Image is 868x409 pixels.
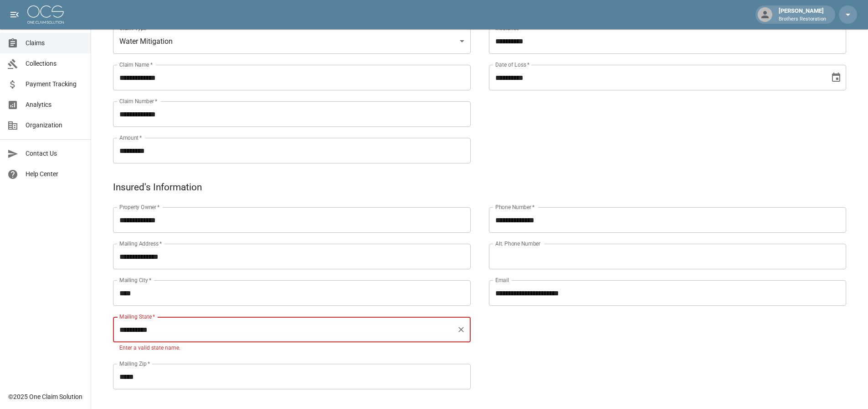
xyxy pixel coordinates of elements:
img: ocs-logo-white-transparent.png [27,5,64,24]
label: Mailing Zip [119,360,150,367]
button: open drawer [5,5,24,24]
label: Property Owner [119,203,160,211]
div: © 2025 One Claim Solution [8,392,82,401]
p: Brothers Restoration [779,16,826,23]
span: Help Center [26,169,83,179]
p: Enter a valid state name. [119,344,464,353]
span: Organization [26,121,83,130]
label: Email [495,276,509,284]
div: Water Mitigation [113,28,471,54]
span: Claims [26,38,83,48]
label: Alt. Phone Number [495,240,540,247]
span: Contact Us [26,149,83,158]
button: Clear [455,323,467,336]
label: Mailing Address [119,240,162,247]
span: Collections [26,59,83,68]
div: [PERSON_NAME] [775,6,830,23]
label: Date of Loss [495,61,529,68]
label: Claim Name [119,61,153,68]
span: Analytics [26,100,83,110]
label: Claim Number [119,97,157,105]
label: Phone Number [495,203,534,211]
label: Mailing City [119,276,152,284]
label: Mailing State [119,313,155,320]
button: Choose date, selected date is Sep 7, 2025 [827,68,845,87]
span: Payment Tracking [26,79,83,89]
label: Amount [119,134,142,142]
